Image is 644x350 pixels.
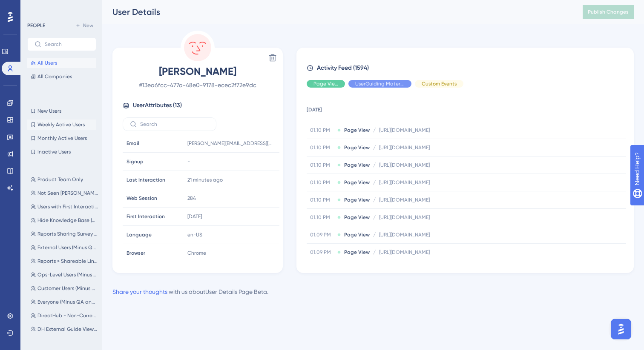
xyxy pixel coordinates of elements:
button: DirectHub - Non-Current Customers [DATE] (Minus Internal Users) [27,310,101,321]
button: Reports > Shareable Link Modal Users [27,256,101,266]
span: Monthly Active Users [37,135,87,142]
span: New Users [37,108,61,114]
span: Ops-Level Users (Minus QA) [37,271,98,278]
span: All Companies [37,73,72,80]
button: Users with First Interaction More than [DATE] (Minus QA) [27,202,101,212]
button: Hide Knowledge Base (Academy) Users [27,215,101,225]
span: Product Team Only [37,176,83,183]
button: DH External Guide Viewers [27,324,101,334]
button: New Users [27,106,96,116]
button: External Users (Minus QA and Customers) [27,242,101,253]
span: New [83,22,93,29]
button: Monthly Active Users [27,133,96,143]
button: Publish Changes [583,5,634,19]
span: Reports > Shareable Link Modal Users [37,258,98,265]
input: Search [45,41,89,47]
button: Everyone (Minus QA and Customer Users) [27,297,101,307]
span: All Users [37,60,57,66]
span: Users with First Interaction More than [DATE] (Minus QA) [37,203,98,210]
div: User Details [112,6,561,18]
button: New [72,20,96,31]
span: Not Seen [PERSON_NAME] Guide #1 [37,190,98,196]
span: Everyone (Minus QA and Customer Users) [37,299,98,305]
button: Inactive Users [27,147,96,157]
span: Hide Knowledge Base (Academy) Users [37,217,98,224]
span: Weekly Active Users [37,121,85,128]
button: Reports Sharing Survey Non-Viewers (External Only) [27,229,101,239]
span: DH External Guide Viewers [37,326,98,333]
button: All Users [27,58,96,68]
button: Ops-Level Users (Minus QA) [27,270,101,280]
div: PEOPLE [27,22,45,29]
span: External Users (Minus QA and Customers) [37,244,98,251]
button: Customer Users (Minus QA) [27,283,101,293]
span: Inactive Users [37,148,71,155]
span: Need Help? [20,2,53,12]
span: Reports Sharing Survey Non-Viewers (External Only) [37,230,98,237]
button: Weekly Active Users [27,120,96,130]
iframe: UserGuiding AI Assistant Launcher [608,316,634,342]
button: Not Seen [PERSON_NAME] Guide #1 [27,188,101,198]
span: Customer Users (Minus QA) [37,285,98,292]
button: All Companies [27,71,96,82]
span: Publish Changes [588,9,629,15]
span: DirectHub - Non-Current Customers [DATE] (Minus Internal Users) [37,312,98,319]
button: Product Team Only [27,174,101,185]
